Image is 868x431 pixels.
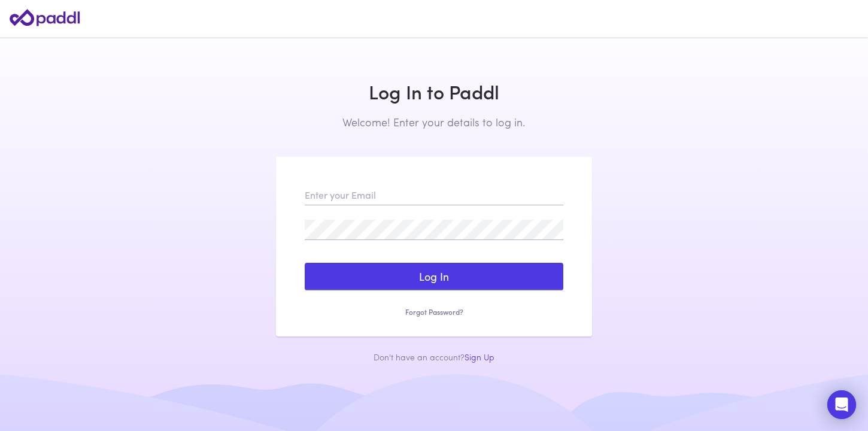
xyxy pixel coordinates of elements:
[276,80,592,103] h1: Log In to Paddl
[305,263,563,290] button: Log In
[827,390,856,419] div: Open Intercom Messenger
[305,185,563,205] input: Enter your Email
[305,307,563,317] a: Forgot Password?
[465,351,494,363] a: Sign Up
[276,351,592,363] div: Don't have an account?
[276,116,592,129] h2: Welcome! Enter your details to log in.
